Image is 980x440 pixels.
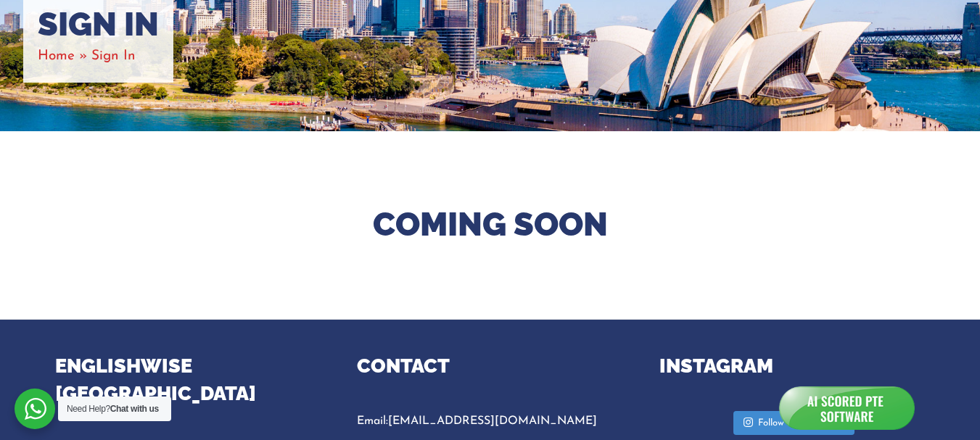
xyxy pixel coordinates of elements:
strong: Chat with us [110,404,159,414]
nav: Breadcrumbs [38,44,159,68]
p: Email: [357,411,623,431]
a: Home [38,49,75,63]
svg: Instagram [744,417,753,428]
span: Need Help? [67,404,159,414]
h1: Coming Soon [66,204,915,246]
span: Sign In [91,49,136,63]
h4: Contact [357,352,623,380]
h4: INSTAGRAM [659,352,926,380]
h4: ENGLISHWISE [GEOGRAPHIC_DATA] [55,352,321,407]
img: icon_a.png [779,386,915,430]
a: [EMAIL_ADDRESS][DOMAIN_NAME] [388,415,597,427]
a: InstagramFollow on Instagram [733,411,855,436]
h1: Sign In [38,5,159,44]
